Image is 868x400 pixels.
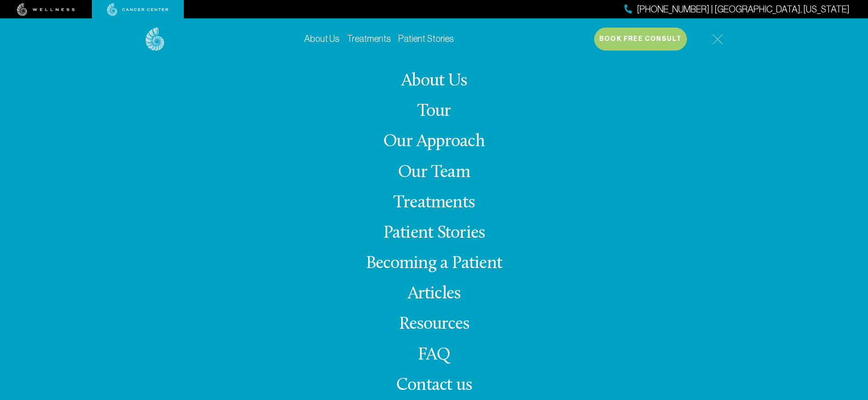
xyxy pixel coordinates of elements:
[398,34,454,44] a: Patient Stories
[366,255,502,273] a: Becoming a Patient
[418,346,451,364] a: FAQ
[146,28,165,51] img: logo
[637,3,850,16] span: [PHONE_NUMBER] | [GEOGRAPHIC_DATA], [US_STATE]
[594,28,687,51] button: Book Free Consult
[304,34,340,44] a: About Us
[408,285,461,303] a: Articles
[624,3,850,16] a: [PHONE_NUMBER] | [GEOGRAPHIC_DATA], [US_STATE]
[398,164,470,182] a: Our Team
[393,194,475,212] a: Treatments
[396,377,472,394] span: Contact us
[383,133,485,151] a: Our Approach
[347,34,391,44] a: Treatments
[107,3,169,16] img: cancer center
[712,34,723,45] img: icon-hamburger
[399,315,469,333] a: Resources
[401,72,467,90] a: About Us
[417,103,451,120] a: Tour
[17,3,75,16] img: wellness
[383,224,485,242] a: Patient Stories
